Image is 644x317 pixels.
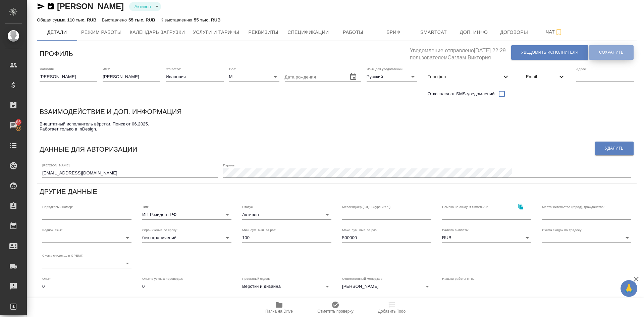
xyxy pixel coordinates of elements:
span: Услуги и тарифы [193,28,239,37]
span: Реквизиты [247,28,279,37]
label: Порядковый номер: [42,205,73,209]
label: Фамилия: [40,67,55,70]
label: Ссылка на аккаунт SmartCAT: [442,205,488,209]
textarea: Внештатный исполнитель вёрстки. Поиск от 06.2025. Работает только в InDesign. [40,121,634,132]
p: Общая сумма [37,17,67,22]
div: Активен [129,2,161,11]
label: Опыт в устных переводах: [142,277,183,280]
div: Русский [367,72,417,82]
button: 🙏 [621,280,637,297]
p: 55 тыс. RUB [194,17,221,22]
label: Адрес: [576,67,587,70]
label: Родной язык: [42,228,63,231]
button: Отметить проверку [307,298,364,317]
span: Удалить [605,146,624,151]
span: Отметить проверку [317,309,353,314]
span: Бриф [377,28,410,37]
div: Email [521,69,571,84]
label: Валюта выплаты: [442,228,469,231]
label: Схема скидок по Традосу: [542,228,582,231]
span: Smartcat [418,28,450,37]
p: К выставлению [161,17,194,22]
button: Сохранить [589,45,634,60]
div: Активен [242,210,331,219]
button: Скопировать ссылку [514,200,528,213]
h6: Другие данные [40,186,97,197]
button: Добавить Todo [364,298,420,317]
span: Детали [41,28,73,37]
span: Спецификации [287,28,329,37]
span: Договоры [498,28,530,37]
p: 55 тыс. RUB [128,17,155,22]
p: 110 тыс. RUB [67,17,96,22]
h5: Уведомление отправлено [DATE] 22:29 пользователем Саглам Виктория [410,44,511,61]
button: Скопировать ссылку [47,2,55,10]
span: 86 [12,119,25,125]
span: Отказался от SMS-уведомлений [428,91,495,97]
span: Доп. инфо [458,28,490,37]
label: Пароль: [223,163,235,167]
span: Email [526,73,557,80]
label: Ответственный менеджер: [342,277,383,280]
label: Опыт: [42,277,52,280]
a: [PERSON_NAME] [57,2,124,11]
button: Активен [132,4,153,9]
div: Телефон [422,69,515,84]
span: Телефон [428,73,502,80]
button: Open [423,282,432,291]
label: Навыки работы с ПО: [442,277,476,280]
button: Удалить [595,142,634,155]
label: Макс. сум. вып. за раз: [342,228,378,231]
button: Скопировать ссылку для ЯМессенджера [37,2,45,10]
label: Язык для уведомлений: [367,67,404,70]
span: Добавить Todo [378,309,406,314]
label: Мессенджер (ICQ, Skype и т.п.): [342,205,391,209]
div: без ограничений [142,233,231,243]
h6: Взаимодействие и доп. информация [40,106,182,117]
label: Имя: [103,67,110,70]
span: Уведомить исполнителя [521,50,578,55]
span: 🙏 [623,281,635,296]
div: ИП Резидент РФ [142,210,231,219]
button: Уведомить исполнителя [511,45,588,60]
label: Тип: [142,205,149,209]
label: Статус: [242,205,254,209]
span: Календарь загрузки [130,28,185,37]
label: Ограничение по сроку: [142,228,177,231]
a: 86 [2,117,25,134]
button: Папка на Drive [251,298,307,317]
label: Проектный отдел: [242,277,270,280]
label: Место жительства (город), гражданство: [542,205,604,209]
h6: Профиль [40,48,73,59]
label: [PERSON_NAME]: [42,163,70,167]
p: Выставлено [102,17,129,22]
div: М [229,72,279,82]
div: RUB [442,233,531,243]
h6: Данные для авторизации [40,144,137,155]
span: Папка на Drive [265,309,293,314]
span: Режим работы [81,28,122,37]
span: Чат [538,28,571,36]
label: Мин. сум. вып. за раз: [242,228,276,231]
span: Работы [337,28,369,37]
label: Отчество: [166,67,181,70]
button: Open [323,282,332,291]
label: Пол: [229,67,236,70]
span: Сохранить [599,50,624,55]
label: Схема скидок для GPEMT: [42,254,84,257]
